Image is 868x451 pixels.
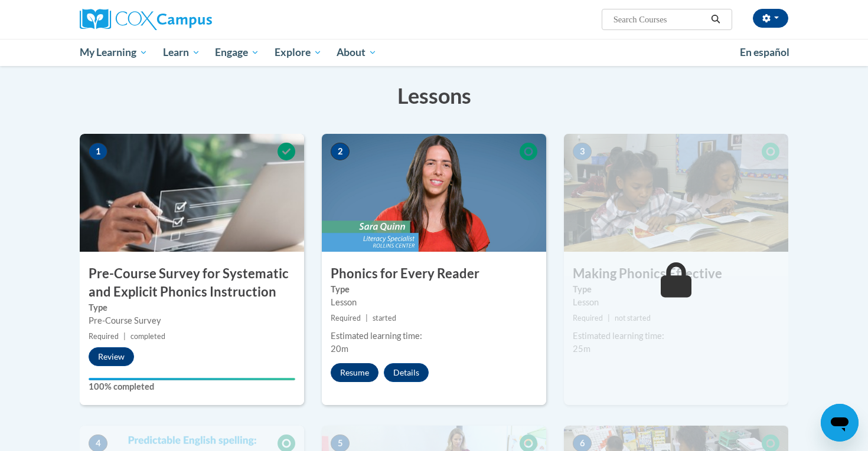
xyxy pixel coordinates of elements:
h3: Phonics for Every Reader [322,265,546,283]
h3: Pre-Course Survey for Systematic and Explicit Phonics Instruction [80,265,304,301]
a: My Learning [72,39,155,66]
span: Learn [163,45,200,60]
span: My Learning [80,45,148,60]
span: En español [740,46,789,58]
div: Your progress [89,378,295,380]
span: Explore [275,45,322,60]
span: 3 [573,143,592,160]
a: About [329,39,385,66]
a: Engage [207,39,267,66]
button: Details [384,363,429,382]
label: Type [89,301,295,314]
button: Account Settings [753,9,788,28]
span: 20m [331,344,348,354]
button: Resume [331,363,378,382]
div: Lesson [573,296,779,309]
div: Pre-Course Survey [89,314,295,327]
span: About [337,45,377,60]
button: Search [707,12,725,27]
h3: Lessons [80,81,788,110]
span: 25m [573,344,590,354]
label: 100% completed [89,380,295,393]
button: Review [89,347,134,366]
span: completed [130,332,165,341]
span: 1 [89,143,107,160]
span: Required [89,332,119,341]
span: | [608,314,610,322]
h3: Making Phonics Effective [564,265,788,283]
div: Estimated learning time: [331,330,537,343]
a: Cox Campus [80,9,304,30]
a: En español [732,40,797,65]
iframe: Button to launch messaging window [821,404,859,442]
img: Course Image [80,134,304,252]
img: Course Image [322,134,546,252]
a: Explore [267,39,329,66]
input: Search Courses [612,12,707,27]
span: Required [331,314,361,322]
span: 2 [331,143,350,160]
div: Main menu [62,39,806,66]
img: Cox Campus [80,9,212,30]
span: | [123,332,126,341]
label: Type [573,283,779,296]
a: Learn [155,39,208,66]
div: Lesson [331,296,537,309]
span: Required [573,314,603,322]
span: Engage [215,45,259,60]
label: Type [331,283,537,296]
span: started [373,314,396,322]
img: Course Image [564,134,788,252]
span: not started [615,314,651,322]
div: Estimated learning time: [573,330,779,343]
span: | [366,314,368,322]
